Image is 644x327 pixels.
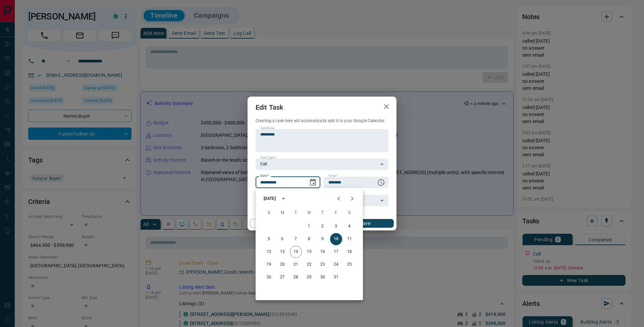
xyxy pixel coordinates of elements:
button: 27 [276,271,288,283]
span: Monday [276,206,288,220]
button: 9 [317,233,329,245]
button: 25 [343,259,356,271]
button: 5 [263,233,275,245]
span: Saturday [343,206,356,220]
button: 31 [330,271,342,283]
button: 10 [330,233,342,245]
button: 14 [290,246,302,258]
span: Tuesday [290,206,302,220]
button: 1 [303,220,315,232]
span: Friday [330,206,342,220]
button: Next month [345,192,359,205]
button: 24 [330,259,342,271]
button: 29 [303,271,315,283]
span: Wednesday [303,206,315,220]
button: 3 [330,220,342,232]
button: 6 [276,233,288,245]
button: 20 [276,259,288,271]
button: Previous month [332,192,345,205]
button: Choose date, selected date is Oct 10, 2025 [306,176,320,189]
div: [DATE] [264,196,276,202]
button: 30 [317,271,329,283]
span: Sunday [263,206,275,220]
button: 16 [317,246,329,258]
button: Cancel [250,219,308,228]
button: 22 [303,259,315,271]
label: Task Note [260,126,274,130]
button: 26 [263,271,275,283]
span: Thursday [317,206,329,220]
button: 11 [343,233,356,245]
button: 21 [290,259,302,271]
button: 28 [290,271,302,283]
button: 17 [330,246,342,258]
button: 12 [263,246,275,258]
label: Task Type [260,156,276,160]
label: Date [260,174,269,178]
label: Time [328,174,337,178]
button: calendar view is open, switch to year view [278,193,289,204]
button: 15 [303,246,315,258]
p: Creating a task here will automatically add it to your Google Calendar. [256,118,388,124]
button: 7 [290,233,302,245]
button: Choose time, selected time is 12:00 AM [374,176,388,189]
button: 18 [343,246,356,258]
button: 2 [317,220,329,232]
button: 19 [263,259,275,271]
button: 4 [343,220,356,232]
button: 8 [303,233,315,245]
button: 13 [276,246,288,258]
div: Call [256,159,388,170]
h2: Edit Task [248,97,291,118]
button: 23 [317,259,329,271]
button: Save [336,219,394,228]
